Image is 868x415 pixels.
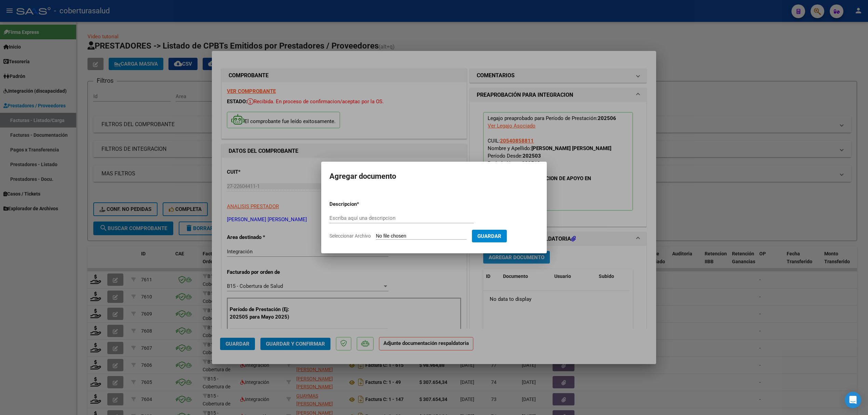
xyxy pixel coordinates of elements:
h2: Agregar documento [329,170,539,183]
button: Guardar [472,230,507,242]
span: Guardar [477,233,501,239]
div: Open Intercom Messenger [845,392,861,408]
p: Descripcion [329,200,392,208]
span: Seleccionar Archivo [329,233,371,239]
